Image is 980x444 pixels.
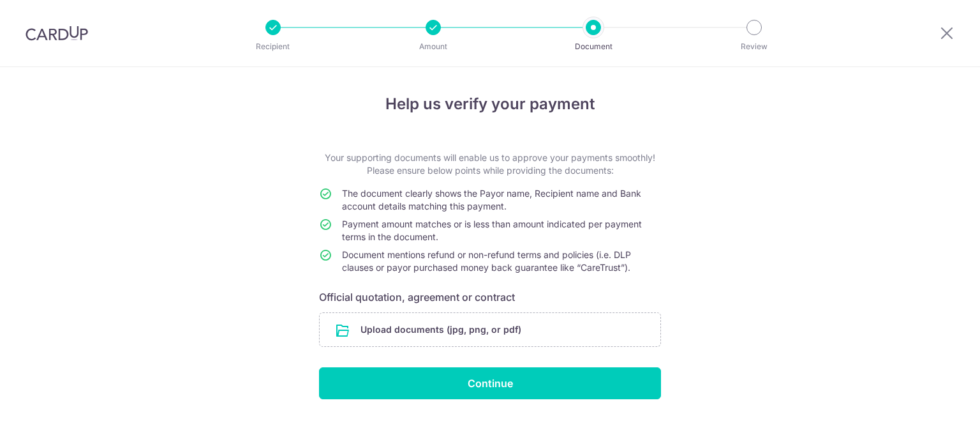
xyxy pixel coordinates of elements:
iframe: Opens a widget where you can find more information [898,406,967,438]
p: Document [546,40,641,53]
input: Continue [319,367,661,399]
div: Upload documents (jpg, png, or pdf) [319,312,661,347]
p: Recipient [226,40,320,53]
span: Payment amount matches or is less than amount indicated per payment terms in the document. [342,218,642,242]
img: CardUp [26,26,88,41]
span: The document clearly shows the Payor name, Recipient name and Bank account details matching this ... [342,188,641,211]
p: Review [707,40,801,53]
p: Your supporting documents will enable us to approve your payments smoothly! Please ensure below p... [319,151,661,177]
h4: Help us verify your payment [319,93,661,116]
p: Amount [386,40,480,53]
span: Document mentions refund or non-refund terms and policies (i.e. DLP clauses or payor purchased mo... [342,249,631,273]
h6: Official quotation, agreement or contract [319,289,661,305]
